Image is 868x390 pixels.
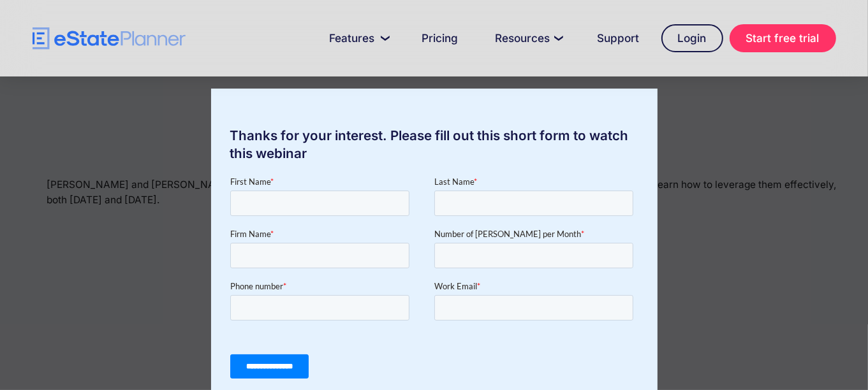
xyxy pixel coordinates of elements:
a: home [33,27,186,50]
a: Support [582,25,655,51]
a: Resources [480,25,576,51]
a: Start free trial [730,24,836,52]
a: Pricing [407,25,474,51]
iframe: Form 0 [230,175,638,389]
a: Features [314,25,401,51]
div: Thanks for your interest. Please fill out this short form to watch this webinar [211,127,658,162]
a: Login [661,24,723,52]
